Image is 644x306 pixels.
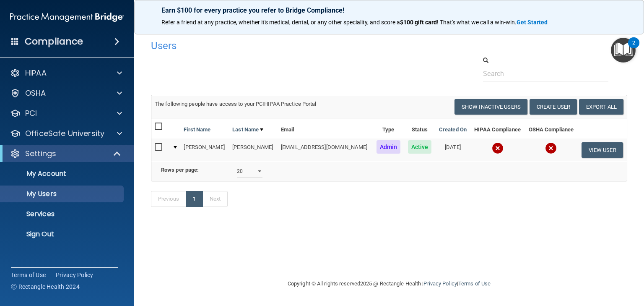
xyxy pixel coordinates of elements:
[151,40,423,51] h4: Users
[10,108,122,118] a: PCI
[458,280,491,287] a: Terms of Use
[56,271,93,279] a: Privacy Policy
[278,118,373,139] th: Email
[25,149,56,159] p: Settings
[5,170,120,178] p: My Account
[470,118,525,139] th: HIPAA Compliance
[232,125,263,135] a: Last Name
[11,282,80,291] span: Ⓒ Rectangle Health 2024
[437,19,517,26] span: ! That's what we call a win-win.
[525,118,577,139] th: OSHA Compliance
[377,140,401,154] span: Admin
[278,139,373,161] td: [EMAIL_ADDRESS][DOMAIN_NAME]
[400,19,437,26] strong: $100 gift card
[373,118,404,139] th: Type
[161,167,199,173] b: Rows per page:
[483,66,608,81] input: Search
[517,19,548,26] strong: Get Started
[10,128,122,139] a: OfficeSafe University
[10,149,122,159] a: Settings
[151,191,186,207] a: Previous
[203,191,228,207] a: Next
[161,19,400,26] span: Refer a friend at any practice, whether it's medical, dental, or any other speciality, and score a
[632,43,635,54] div: 2
[184,125,210,135] a: First Name
[408,140,432,154] span: Active
[161,6,617,14] p: Earn $100 for every practice you refer to Bridge Compliance!
[5,230,120,238] p: Sign Out
[25,128,104,139] p: OfficeSafe University
[611,38,636,63] button: Open Resource Center, 2 new notifications
[155,101,317,107] span: The following people have access to your PCIHIPAA Practice Portal
[10,68,122,78] a: HIPAA
[5,210,120,218] p: Services
[11,271,46,279] a: Terms of Use
[517,19,549,26] a: Get Started
[439,125,467,135] a: Created On
[423,280,457,287] a: Privacy Policy
[579,99,623,115] a: Export All
[545,142,557,154] img: cross.ca9f0e7f.svg
[10,9,124,26] img: PMB logo
[25,36,83,47] h4: Compliance
[492,142,504,154] img: cross.ca9f0e7f.svg
[186,191,203,207] a: 1
[404,118,435,139] th: Status
[454,99,527,115] button: Show Inactive Users
[25,108,37,118] p: PCI
[435,139,470,161] td: [DATE]
[10,88,122,98] a: OSHA
[25,88,46,98] p: OSHA
[5,190,120,198] p: My Users
[25,68,47,78] p: HIPAA
[229,139,278,161] td: [PERSON_NAME]
[582,142,623,158] button: View User
[180,139,229,161] td: [PERSON_NAME]
[236,270,542,297] div: Copyright © All rights reserved 2025 @ Rectangle Health | |
[530,99,577,115] button: Create User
